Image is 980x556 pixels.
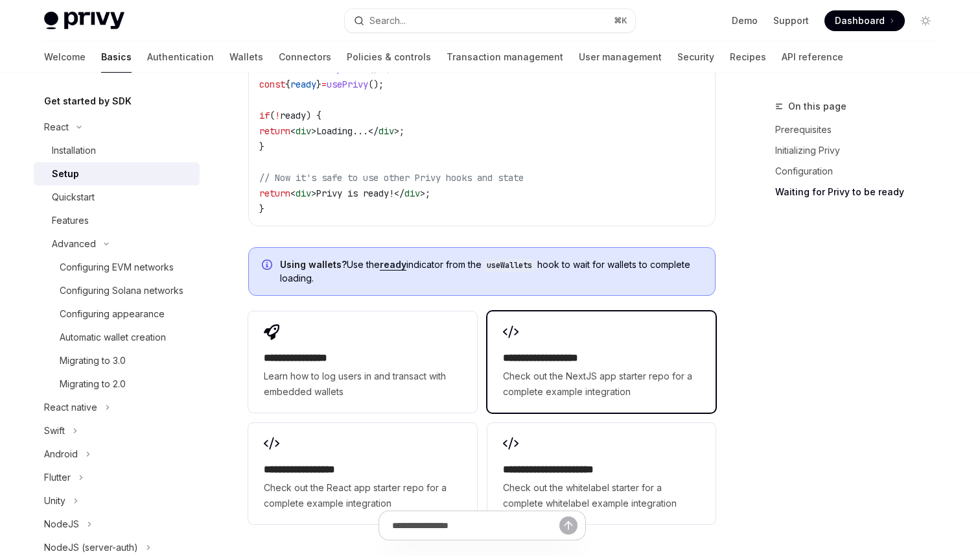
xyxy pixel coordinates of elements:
[392,511,559,540] input: Ask a question...
[296,187,311,199] span: div
[44,516,79,532] div: NodeJS
[677,42,714,73] a: Security
[394,125,399,137] span: >
[60,376,126,392] div: Migrating to 2.0
[262,260,275,272] svg: Info
[915,10,936,31] button: Toggle dark mode
[52,166,79,182] div: Setup
[34,209,200,232] a: Features
[34,139,200,162] a: Installation
[264,369,461,400] span: Learn how to log users in and transact with embedded wallets
[52,213,89,228] div: Features
[147,42,214,73] a: Authentication
[487,311,716,413] a: **** **** **** ****Check out the NextJS app starter repo for a complete example integration
[270,110,275,121] span: (
[788,99,846,114] span: On this page
[248,423,476,524] a: **** **** **** ***Check out the React app starter repo for a complete example integration
[34,115,200,139] button: Toggle React section
[248,311,476,413] a: **** **** **** *Learn how to log users in and transact with embedded wallets
[399,125,404,137] span: ;
[379,125,394,137] span: div
[259,110,270,121] span: if
[44,470,71,485] div: Flutter
[559,516,577,535] button: Send message
[775,119,946,140] a: Prerequisites
[614,16,627,26] span: ⌘ K
[60,330,166,345] div: Automatic wallet creation
[34,513,200,536] button: Toggle NodeJS section
[264,480,461,511] span: Check out the React app starter repo for a complete example integration
[579,42,662,73] a: User management
[279,42,331,73] a: Connectors
[316,187,394,199] span: Privy is ready!
[311,125,316,137] span: >
[259,172,524,184] span: // Now it's safe to use other Privy hooks and state
[34,466,200,489] button: Toggle Flutter section
[394,187,404,199] span: </
[487,423,716,524] a: **** **** **** **** ***Check out the whitelabel starter for a complete whitelabel example integra...
[259,203,264,215] span: }
[482,259,537,272] code: useWallets
[34,442,200,466] button: Toggle Android section
[425,187,430,199] span: ;
[60,283,183,298] div: Configuring Solana networks
[280,110,306,121] span: ready
[824,10,905,31] a: Dashboard
[44,42,86,73] a: Welcome
[34,256,200,279] a: Configuring EVM networks
[44,423,65,439] div: Swift
[420,187,425,199] span: >
[52,236,96,252] div: Advanced
[44,12,124,30] img: light logo
[44,119,69,135] div: React
[311,187,316,199] span: >
[345,9,635,32] button: Open search
[259,141,264,152] span: }
[368,79,384,90] span: ();
[404,187,420,199] span: div
[321,79,327,90] span: =
[503,369,700,400] span: Check out the NextJS app starter repo for a complete example integration
[285,79,290,90] span: {
[306,110,321,121] span: ) {
[347,42,431,73] a: Policies & controls
[44,400,97,415] div: React native
[280,259,347,270] strong: Using wallets?
[290,187,296,199] span: <
[775,182,946,202] a: Waiting for Privy to be ready
[52,189,95,205] div: Quickstart
[280,258,702,285] span: Use the indicator from the hook to wait for wallets to complete loading.
[773,14,809,27] a: Support
[275,110,280,121] span: !
[34,372,200,396] a: Migrating to 2.0
[447,42,563,73] a: Transaction management
[229,42,263,73] a: Wallets
[380,259,406,271] a: ready
[775,140,946,161] a: Initializing Privy
[316,79,321,90] span: }
[732,14,758,27] a: Demo
[369,13,406,29] div: Search...
[34,302,200,326] a: Configuring appearance
[34,279,200,302] a: Configuring Solana networks
[503,480,700,511] span: Check out the whitelabel starter for a complete whitelabel example integration
[101,42,132,73] a: Basics
[34,232,200,256] button: Toggle Advanced section
[775,161,946,182] a: Configuration
[259,79,285,90] span: const
[290,125,296,137] span: <
[60,260,174,275] div: Configuring EVM networks
[44,446,78,462] div: Android
[60,353,126,369] div: Migrating to 3.0
[34,186,200,209] a: Quickstart
[34,162,200,186] a: Setup
[259,187,290,199] span: return
[44,540,138,555] div: NodeJS (server-auth)
[782,42,843,73] a: API reference
[34,419,200,442] button: Toggle Swift section
[52,143,96,158] div: Installation
[44,493,65,509] div: Unity
[296,125,311,137] span: div
[34,489,200,513] button: Toggle Unity section
[327,79,368,90] span: usePrivy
